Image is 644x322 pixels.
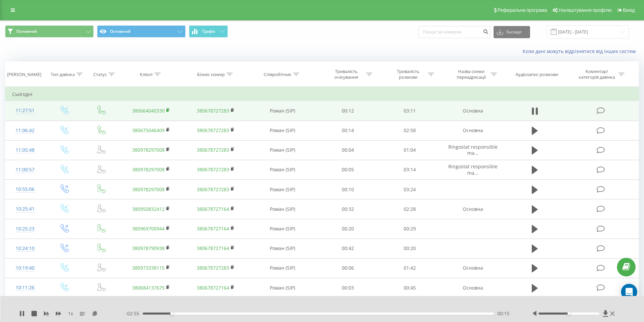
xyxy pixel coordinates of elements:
td: Роман (SIP) [248,140,317,160]
a: 380678727164 [197,284,229,291]
td: 03:11 [379,101,441,121]
span: Ringostat responsible ma... [448,144,498,156]
span: Налаштування профілю [559,7,612,13]
td: 00:32 [317,199,379,219]
div: 10:25:41 [12,202,38,216]
div: Співробітник [264,72,291,77]
a: Коли дані можуть відрізнятися вiд інших систем [523,48,639,54]
td: Роман (SIP) [248,160,317,179]
span: - 02:55 [125,310,143,317]
span: Ringostat responsible ma... [448,163,498,176]
div: 10:24:10 [12,242,38,255]
td: Основна [440,258,505,278]
a: 380973338115 [132,265,165,271]
a: 380678727283 [197,186,229,193]
div: Open Intercom Messenger [621,284,637,300]
a: 380678727283 [197,265,229,271]
td: 00:29 [379,219,441,239]
td: Роман (SIP) [248,199,317,219]
a: 380969700944 [132,225,165,232]
span: Реферальна програма [498,7,547,13]
td: 00:45 [379,278,441,298]
a: 380664040330 [132,107,165,114]
div: Коментар/категорія дзвінка [577,69,617,80]
td: Основна [440,101,505,121]
div: 11:27:51 [12,104,38,117]
a: 380978297008 [132,186,165,193]
a: 380684137675 [132,284,165,291]
td: Основна [440,278,505,298]
td: 00:05 [317,160,379,179]
td: 00:20 [317,219,379,239]
td: 02:58 [379,121,441,140]
button: Основний [97,25,186,38]
td: 00:12 [317,101,379,121]
td: 03:24 [379,180,441,199]
div: 10:11:26 [12,281,38,294]
span: Вихід [623,7,635,13]
div: Accessibility label [170,312,173,315]
a: 380678727283 [197,107,229,114]
span: 00:15 [497,310,509,317]
td: Сьогодні [5,88,639,101]
div: 11:06:42 [12,124,38,137]
a: 380678727164 [197,225,229,232]
input: Пошук за номером [419,26,490,38]
td: Роман (SIP) [248,101,317,121]
div: 10:55:06 [12,183,38,196]
td: 00:04 [317,140,379,160]
a: 380678727164 [197,245,229,251]
td: 00:10 [317,180,379,199]
td: 03:14 [379,160,441,179]
span: Основний [16,29,37,34]
a: 380978297008 [132,166,165,173]
td: 00:14 [317,121,379,140]
a: 380950832412 [132,206,165,212]
div: 10:25:23 [12,222,38,236]
div: [PERSON_NAME] [7,72,41,77]
span: 1 x [68,310,73,317]
button: Основний [5,25,94,38]
a: 380678727283 [197,127,229,133]
td: 01:42 [379,258,441,278]
div: 11:00:57 [12,163,38,176]
a: 380678727164 [197,206,229,212]
td: Роман (SIP) [248,278,317,298]
a: 380978297008 [132,147,165,153]
td: 01:04 [379,140,441,160]
a: 380675046409 [132,127,165,133]
span: Графік [202,29,215,34]
div: Accessibility label [568,312,570,315]
button: Графік [189,25,228,38]
a: 380678727283 [197,166,229,173]
td: 00:42 [317,239,379,258]
td: 02:28 [379,199,441,219]
div: 10:19:40 [12,262,38,275]
button: Експорт [494,26,530,38]
td: Основна [440,199,505,219]
td: Роман (SIP) [248,219,317,239]
div: Тип дзвінка [51,72,75,77]
td: 00:03 [317,278,379,298]
div: Клієнт [140,72,153,77]
td: Роман (SIP) [248,180,317,199]
div: Статус [93,72,107,77]
td: Роман (SIP) [248,121,317,140]
div: Назва схеми переадресації [453,69,489,80]
a: 380678727283 [197,147,229,153]
td: Основна [440,121,505,140]
td: Роман (SIP) [248,239,317,258]
td: 00:06 [317,258,379,278]
div: Тривалість розмови [390,69,426,80]
div: Тривалість очікування [328,69,364,80]
a: 380978790938 [132,245,165,251]
div: Аудіозапис розмови [516,72,558,77]
td: Роман (SIP) [248,258,317,278]
div: Бізнес номер [197,72,225,77]
div: 11:05:48 [12,144,38,157]
td: 00:20 [379,239,441,258]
